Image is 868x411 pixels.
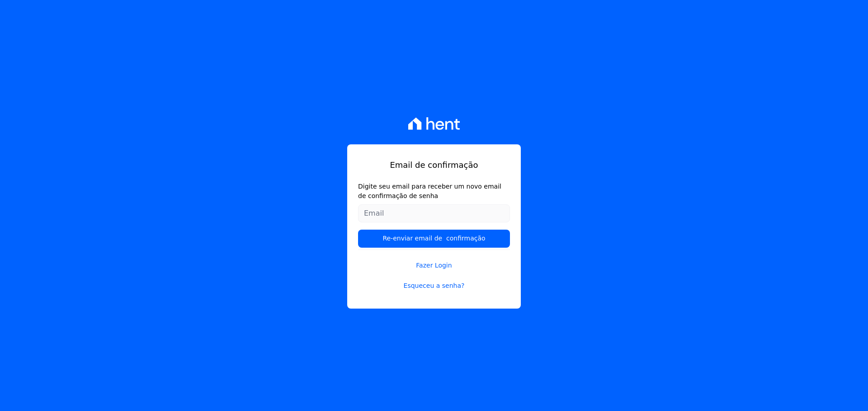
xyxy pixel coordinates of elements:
[358,281,510,291] a: Esqueceu a senha?
[358,204,510,222] input: Email
[358,230,510,248] input: Re-enviar email de confirmação
[358,182,510,201] label: Digite seu email para receber um novo email de confirmação de senha
[358,159,510,171] h1: Email de confirmação
[358,249,510,270] a: Fazer Login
